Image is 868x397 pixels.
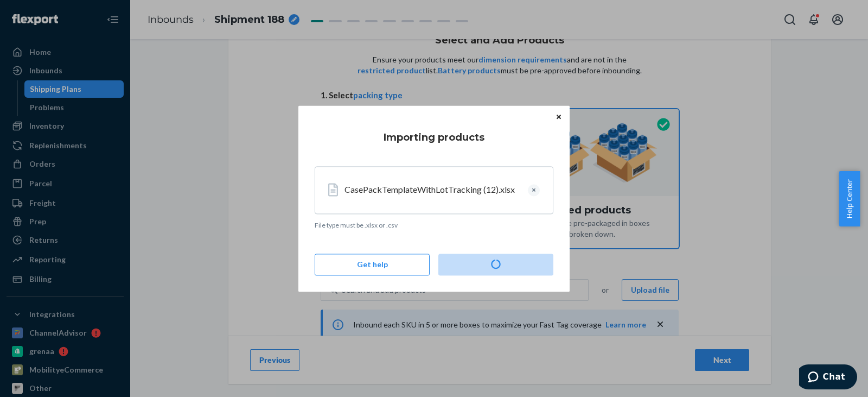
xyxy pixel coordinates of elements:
p: File type must be .xlsx or .csv [315,220,553,230]
span: Chat [24,8,46,17]
button: Import products [438,254,553,275]
button: Get help [315,254,430,275]
button: Close [553,111,564,123]
button: Clear [528,184,540,196]
div: CasePackTemplateWithLotTracking (12).xlsx [344,184,519,197]
h4: Importing products [315,130,553,144]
